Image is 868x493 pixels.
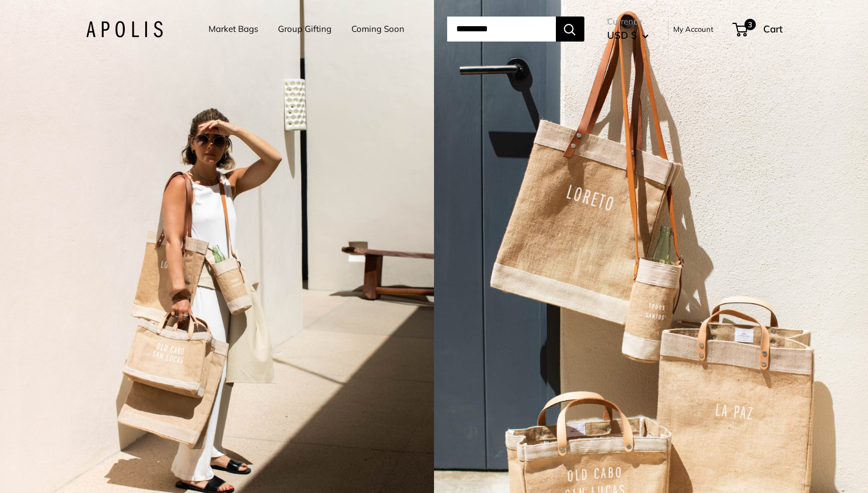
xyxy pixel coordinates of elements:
[673,22,714,36] a: My Account
[278,21,331,37] a: Group Gifting
[607,26,649,44] button: USD $
[744,19,755,30] span: 3
[607,14,649,30] span: Currency
[86,21,163,38] img: Apolis
[447,17,556,42] input: Search...
[607,29,637,41] span: USD $
[734,20,783,38] a: 3 Cart
[763,23,783,35] span: Cart
[556,17,584,42] button: Search
[208,21,258,37] a: Market Bags
[351,21,404,37] a: Coming Soon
